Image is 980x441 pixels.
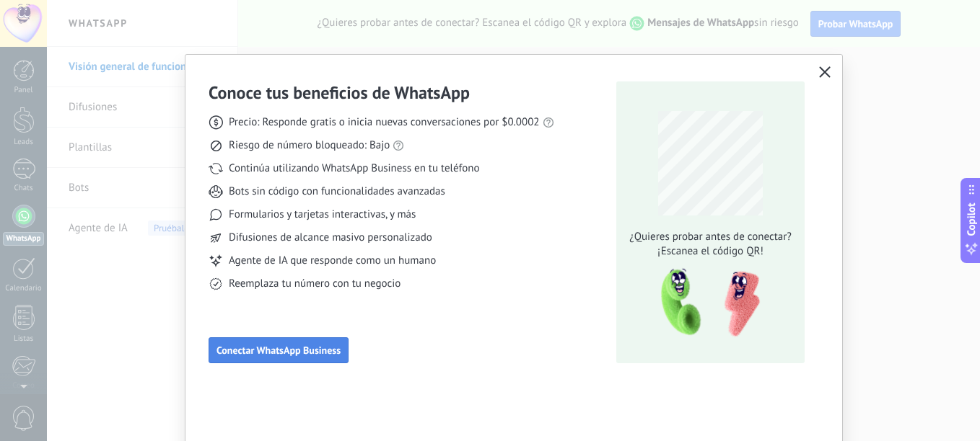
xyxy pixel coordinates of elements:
span: ¿Quieres probar antes de conectar? [626,230,796,244]
span: Continúa utilizando WhatsApp Business en tu teléfono [229,161,479,176]
img: qr-pic-1x.png [649,264,763,342]
span: Difusiones de alcance masivo personalizado [229,231,432,245]
span: Precio: Responde gratis o inicia nuevas conversaciones por $0.0002 [229,115,540,130]
span: ¡Escanea el código QR! [626,244,796,259]
button: Conectar WhatsApp Business [209,337,349,363]
span: Agente de IA que responde como un humano [229,254,436,268]
span: Riesgo de número bloqueado: Bajo [229,138,390,153]
span: Conectar WhatsApp Business [216,345,341,355]
span: Copilot [964,203,979,236]
h3: Conoce tus beneficios de WhatsApp [209,81,470,104]
span: Reemplaza tu número con tu negocio [229,277,401,291]
span: Formularios y tarjetas interactivas, y más [229,208,416,222]
span: Bots sin código con funcionalidades avanzadas [229,184,445,199]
